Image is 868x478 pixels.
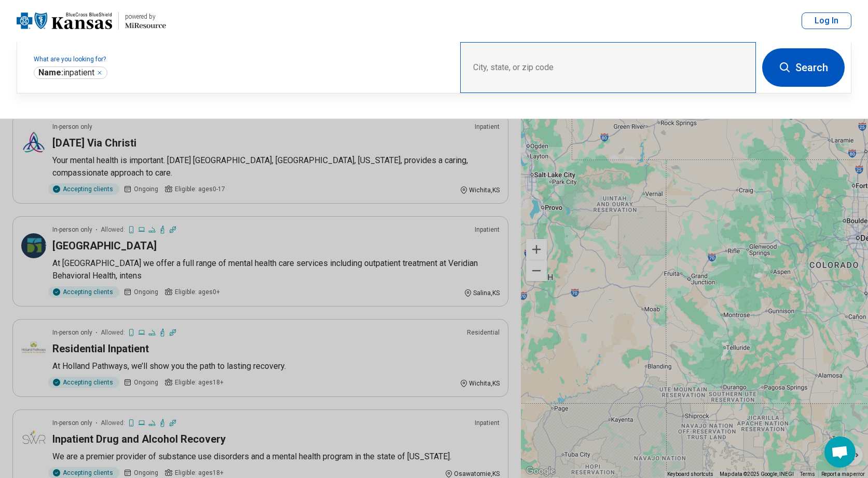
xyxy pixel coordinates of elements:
img: Blue Cross Blue Shield Kansas [17,8,112,33]
div: powered by [125,12,166,21]
div: Open chat [824,436,856,468]
div: inpatient [34,67,107,79]
label: What are you looking for? [34,56,448,62]
span: Name: [38,68,63,77]
span: inpatient [38,68,94,78]
button: Log In [802,12,851,29]
a: Blue Cross Blue Shield Kansaspowered by [17,8,166,33]
button: inpatient [97,70,103,76]
button: Search [762,48,845,87]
